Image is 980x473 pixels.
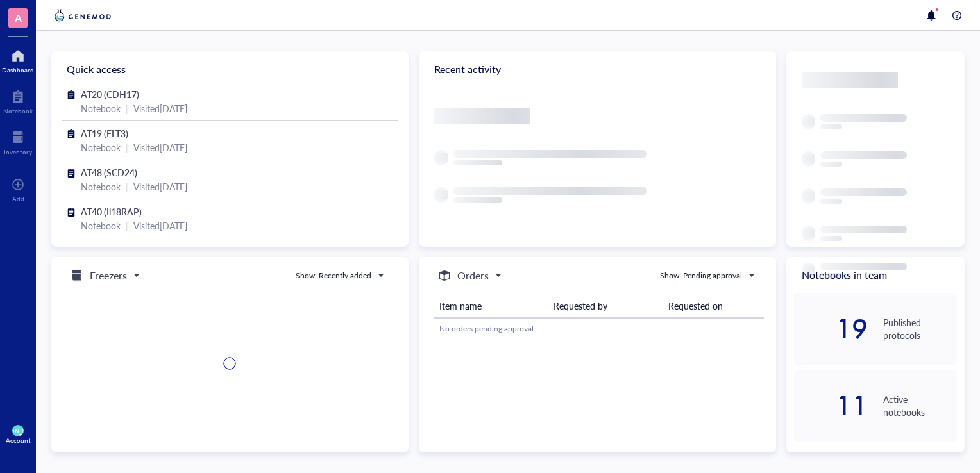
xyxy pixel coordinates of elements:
[4,128,32,156] a: Inventory
[81,127,128,140] span: AT19 (FLT3)
[794,395,868,416] div: 11
[660,270,742,281] div: Show: Pending approval
[6,436,31,444] div: Account
[51,51,409,87] div: Quick access
[663,294,764,318] th: Requested on
[434,294,549,318] th: Item name
[81,166,137,179] span: AT48 (SCD24)
[133,140,187,154] div: Visited [DATE]
[2,66,34,74] div: Dashboard
[81,219,121,233] div: Notebook
[2,46,34,74] a: Dashboard
[81,179,121,194] div: Notebook
[81,140,121,154] div: Notebook
[133,101,187,115] div: Visited [DATE]
[883,316,957,342] div: Published protocols
[126,101,128,115] div: |
[12,195,24,203] div: Add
[126,140,128,154] div: |
[4,148,32,156] div: Inventory
[883,393,957,419] div: Active notebooks
[794,319,868,339] div: 19
[81,244,100,257] span: TL1a
[296,270,371,281] div: Show: Recently added
[133,219,187,233] div: Visited [DATE]
[3,107,33,115] div: Notebook
[548,294,663,318] th: Requested by
[419,51,776,87] div: Recent activity
[81,88,139,101] span: AT20 (CDH17)
[439,323,759,335] div: No orders pending approval
[81,205,142,218] span: AT40 (Il18RAP)
[126,219,128,233] div: |
[15,10,22,26] span: A
[126,179,128,194] div: |
[90,268,127,283] h5: Freezers
[133,179,187,194] div: Visited [DATE]
[3,87,33,115] a: Notebook
[51,8,114,23] img: genemod-logo
[81,101,121,115] div: Notebook
[457,268,489,283] h5: Orders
